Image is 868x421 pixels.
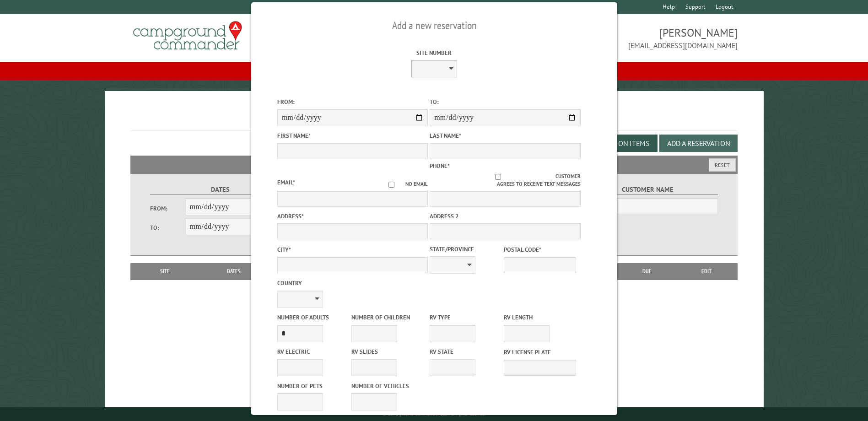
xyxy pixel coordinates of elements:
[504,313,576,322] label: RV Length
[351,313,423,322] label: Number of Children
[277,245,427,254] label: City
[504,348,576,356] label: RV License Plate
[351,347,423,356] label: RV Slides
[277,131,427,140] label: First Name
[383,411,486,417] small: © Campground Commander LLC. All rights reserved.
[277,178,295,186] label: Email
[130,18,245,54] img: Campground Commander
[195,263,273,280] th: Dates
[430,173,580,188] label: Customer agrees to receive text messages
[277,313,349,322] label: Number of Adults
[504,245,576,254] label: Postal Code
[430,131,580,140] label: Last Name
[709,158,736,172] button: Reset
[676,263,738,280] th: Edit
[150,223,185,232] label: To:
[430,347,502,356] label: RV State
[377,182,405,188] input: No email
[441,174,555,180] input: Customer agrees to receive text messages
[659,135,738,152] button: Add a Reservation
[150,204,185,213] label: From:
[130,106,737,131] h1: Reservations
[277,347,349,356] label: RV Electric
[377,180,428,188] label: No email
[130,156,737,173] h2: Filters
[430,245,502,254] label: State/Province
[277,212,427,221] label: Address
[579,135,658,152] button: Edit Add-on Items
[430,212,580,221] label: Address 2
[430,97,580,106] label: To:
[277,279,427,287] label: Country
[618,263,676,280] th: Due
[135,263,194,280] th: Site
[277,382,349,390] label: Number of Pets
[150,184,290,195] label: Dates
[430,313,502,322] label: RV Type
[578,184,717,195] label: Customer Name
[430,162,450,170] label: Phone
[359,49,509,57] label: Site Number
[351,382,423,390] label: Number of Vehicles
[277,97,427,106] label: From:
[277,17,591,34] h2: Add a new reservation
